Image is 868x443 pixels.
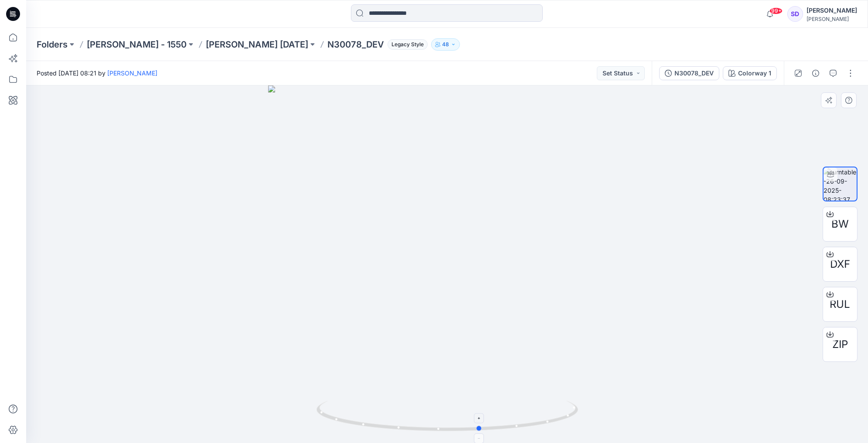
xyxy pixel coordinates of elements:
[723,66,777,80] button: Colorway 1
[37,38,68,51] a: Folders
[832,337,848,352] span: ZIP
[824,167,857,201] img: turntable-26-09-2025-08:23:37
[327,38,384,51] p: N30078_DEV
[206,38,308,51] a: [PERSON_NAME] [DATE]
[442,40,449,49] p: 48
[659,66,719,80] button: N30078_DEV
[431,38,460,51] button: 48
[738,68,771,78] div: Colorway 1
[674,68,714,78] div: N30078_DEV
[830,296,851,312] span: RUL
[384,38,428,51] button: Legacy Style
[107,69,157,77] a: [PERSON_NAME]
[831,216,849,232] span: BW
[830,256,850,272] span: DXF
[87,38,187,51] a: [PERSON_NAME] - 1550
[787,6,803,22] div: SD
[807,16,857,22] div: [PERSON_NAME]
[37,68,157,78] span: Posted [DATE] 08:21 by
[769,7,783,14] span: 99+
[807,5,857,16] div: [PERSON_NAME]
[809,66,823,80] button: Details
[388,39,428,50] span: Legacy Style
